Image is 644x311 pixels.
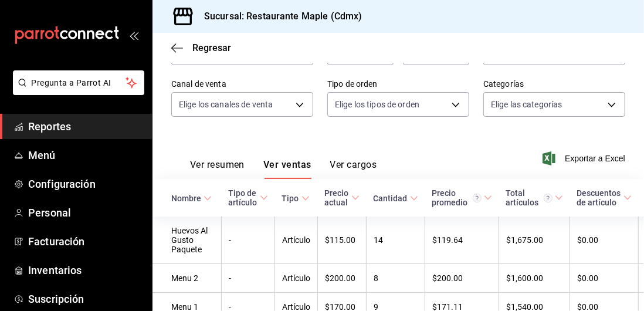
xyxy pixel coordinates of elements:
span: Tipo [282,194,310,203]
div: Precio promedio [432,188,482,207]
span: Personal [28,205,143,221]
svg: Precio promedio = Total artículos / cantidad [473,194,482,202]
span: Suscripción [28,291,143,307]
span: Precio promedio [432,188,492,207]
span: Descuentos de artículo [577,188,632,207]
span: Pregunta a Parrot AI [32,77,126,89]
div: Total artículos [506,188,553,207]
td: - [222,264,275,293]
span: Facturación [28,234,143,249]
td: $115.00 [318,217,367,264]
div: Tipo [282,194,299,203]
td: Huevos Al Gusto Paquete [152,217,222,264]
td: Artículo [275,217,318,264]
a: Pregunta a Parrot AI [8,85,144,97]
div: navigation tabs [190,159,377,179]
td: $200.00 [318,264,367,293]
td: $200.00 [425,264,499,293]
td: - [222,217,275,264]
button: Exportar a Excel [545,151,625,165]
button: open_drawer_menu [129,31,138,40]
span: Configuración [28,176,143,192]
button: Ver resumen [190,159,245,179]
div: Cantidad [374,194,408,203]
label: Canal de venta [171,80,313,89]
div: Nombre [171,194,201,203]
span: Menú [28,147,143,163]
div: Tipo de artículo [229,188,257,207]
label: Tipo de orden [327,80,469,89]
td: $0.00 [570,217,639,264]
td: 14 [367,217,425,264]
button: Regresar [171,42,231,53]
td: $119.64 [425,217,499,264]
span: Inventarios [28,262,143,278]
span: Precio actual [325,188,360,207]
label: Categorías [483,80,625,89]
svg: El total artículos considera cambios de precios en los artículos así como costos adicionales por ... [544,194,553,202]
td: $1,675.00 [499,217,570,264]
td: Artículo [275,264,318,293]
div: Precio actual [325,188,349,207]
td: Menu 2 [152,264,222,293]
span: Elige las categorías [491,99,562,110]
span: Regresar [192,42,231,53]
button: Pregunta a Parrot AI [13,70,144,95]
div: Descuentos de artículo [577,188,621,207]
td: 8 [367,264,425,293]
span: Elige los canales de venta [179,99,273,110]
h3: Sucursal: Restaurante Maple (Cdmx) [195,9,362,23]
span: Total artículos [506,188,563,207]
span: Elige los tipos de orden [335,99,419,110]
span: Cantidad [374,194,418,203]
span: Tipo de artículo [229,188,268,207]
button: Ver cargos [330,159,377,179]
span: Nombre [171,194,212,203]
td: $0.00 [570,264,639,293]
td: $1,600.00 [499,264,570,293]
span: Reportes [28,119,143,134]
button: Ver ventas [263,159,311,179]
